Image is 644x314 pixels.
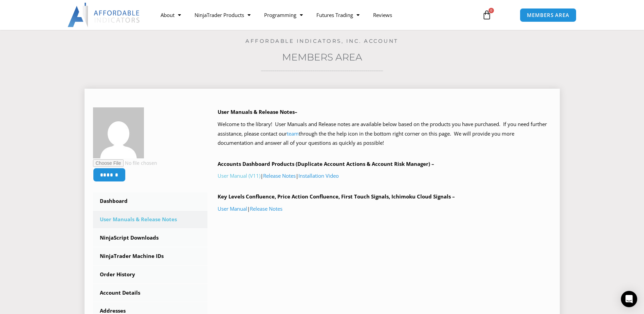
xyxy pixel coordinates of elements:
a: Order History [93,266,208,283]
a: User Manuals & Release Notes [93,211,208,228]
a: Release Notes [250,205,282,212]
a: Reviews [366,7,399,23]
div: Open Intercom Messenger [621,291,637,307]
a: MEMBERS AREA [520,8,576,22]
b: User Manuals & Release Notes– [218,108,297,115]
a: NinjaTrader Products [188,7,257,23]
a: User Manual [218,205,247,212]
a: User Manual (V11) [218,172,260,179]
a: Programming [257,7,310,23]
p: Welcome to the library! User Manuals and Release notes are available below based on the products ... [218,120,551,148]
a: Release Notes [263,172,296,179]
a: Futures Trading [310,7,366,23]
img: LogoAI | Affordable Indicators – NinjaTrader [68,3,141,27]
b: Accounts Dashboard Products (Duplicate Account Actions & Account Risk Manager) – [218,160,434,167]
p: | [218,204,551,214]
b: Key Levels Confluence, Price Action Confluence, First Touch Signals, Ichimoku Cloud Signals – [218,193,455,200]
nav: Menu [154,7,474,23]
a: team [287,130,299,137]
span: 0 [489,8,494,13]
a: NinjaScript Downloads [93,229,208,247]
img: 7503e4cf7d3619c67997b6a96b71835e3378ef7b7349cb8e8c8397f47bd66869 [93,107,144,158]
a: Members Area [282,51,362,63]
a: 0 [472,5,502,25]
a: Dashboard [93,192,208,210]
p: | | [218,171,551,181]
a: Installation Video [298,172,339,179]
a: Account Details [93,284,208,302]
a: NinjaTrader Machine IDs [93,247,208,265]
a: About [154,7,188,23]
span: MEMBERS AREA [527,13,569,18]
a: Affordable Indicators, Inc. Account [245,38,399,44]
